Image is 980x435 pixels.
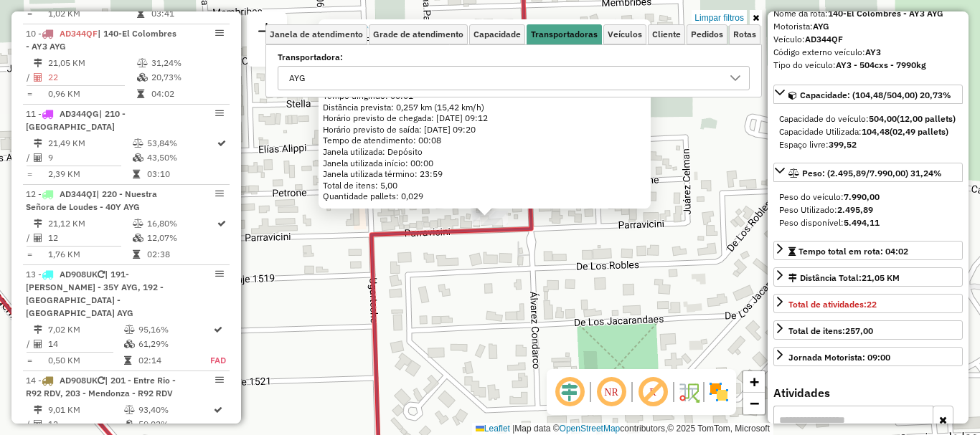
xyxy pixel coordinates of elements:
i: Distância Total [34,219,42,228]
strong: 22 [867,299,877,310]
span: Ocultar NR [594,375,628,409]
span: AD908UK [60,375,98,386]
div: Código externo veículo: [773,46,963,59]
i: Total de Atividades [34,73,42,82]
td: 03:41 [151,6,223,21]
i: Veículo já utilizado nesta sessão [98,376,105,385]
strong: 104,48 [862,126,890,137]
span: AD908UK [60,269,98,279]
span: | 140-El Colombres - AY3 AYG [26,28,176,52]
td: 0,96 KM [47,87,136,101]
span: AD344QF [60,28,98,39]
td: 22 [47,70,136,85]
div: Total de itens: [788,325,873,338]
span: 10 - [26,28,176,52]
td: 21,12 KM [47,216,132,231]
td: = [26,167,33,181]
td: 2,39 KM [47,167,132,181]
a: Total de itens:257,00 [773,320,963,340]
strong: 399,52 [829,139,857,150]
td: 59,02% [138,417,209,431]
a: Ocultar filtros [750,10,762,26]
img: Fluxo de ruas [677,381,700,403]
td: FAD [209,353,227,368]
div: Peso Utilizado: [779,204,957,216]
td: / [26,417,33,431]
td: 31,24% [151,56,223,70]
strong: AYG [813,21,829,32]
a: Tempo total em rota: 04:02 [773,241,963,260]
i: Distância Total [34,59,42,67]
td: 9 [47,150,132,165]
h4: Atividades [773,386,963,400]
span: Cliente [652,30,681,39]
div: Motorista: [773,20,963,33]
td: 02:38 [146,247,216,262]
span: + [750,373,759,391]
span: Pedidos [691,30,723,39]
span: Capacidade: (104,48/504,00) 20,73% [800,90,951,100]
div: Nome da rota: [773,7,963,20]
i: Distância Total [34,139,42,148]
img: Exibir/Ocultar setores [707,381,730,403]
td: = [26,353,33,368]
span: Grade de atendimento [373,30,463,39]
i: % de utilização da cubagem [133,153,143,162]
div: Janela utilizada início: 00:00 [323,158,646,169]
i: Rota otimizada [214,406,222,414]
span: Veículos [608,30,642,39]
span: Peso: (2.495,89/7.990,00) 31,24% [802,168,942,178]
i: % de utilização da cubagem [137,73,148,82]
strong: 5.494,11 [844,217,880,228]
td: 0,50 KM [47,353,123,368]
td: = [26,247,33,262]
span: | [512,424,514,434]
span: − [750,394,759,412]
i: Rota otimizada [217,219,226,228]
div: Distância Total: [788,272,900,285]
td: 1,02 KM [47,6,136,21]
i: Tempo total em rota [133,170,140,178]
i: Tempo total em rota [124,356,131,365]
strong: (12,00 pallets) [897,113,956,124]
td: 21,49 KM [47,136,132,150]
td: 21,05 KM [47,56,136,70]
i: Rota otimizada [217,139,226,148]
span: 12 - [26,188,157,212]
td: 02:14 [138,353,209,368]
em: Opções [215,109,224,118]
strong: 140-El Colombres - AY3 AYG [828,8,943,19]
td: 04:02 [151,87,223,101]
i: % de utilização do peso [137,59,148,67]
div: Peso disponível: [779,216,957,229]
span: 13 - [26,269,164,318]
span: Rotas [733,30,756,39]
td: 95,16% [138,322,209,337]
td: 20,73% [151,70,223,85]
strong: 257,00 [845,325,873,336]
td: 53,84% [146,136,216,150]
span: 14 - [26,375,176,398]
em: Opções [215,189,224,198]
span: AD344QG [60,108,99,119]
a: Capacidade: (104,48/504,00) 20,73% [773,85,963,104]
div: Janela utilizada: Depósito [323,146,646,158]
a: Nova sessão e pesquisa [253,17,281,49]
td: 12,07% [146,231,216,245]
td: 9,01 KM [47,403,123,417]
td: / [26,337,33,351]
span: | 220 - Nuestra Señora de Loudes - 40Y AYG [26,188,157,212]
em: Opções [215,269,224,278]
td: / [26,231,33,245]
td: 43,50% [146,150,216,165]
div: Janela utilizada término: 23:59 [323,168,646,180]
a: Leaflet [476,424,510,434]
span: | 201 - Entre Rio - R92 RDV, 203 - Mendonza - R92 RDV [26,375,176,398]
i: Total de Atividades [34,153,42,162]
i: Total de Atividades [34,340,42,348]
a: Jornada Motorista: 09:00 [773,347,963,366]
td: 12 [47,417,123,431]
div: Total de itens: 5,00 [323,180,646,191]
i: % de utilização do peso [133,219,143,228]
strong: 7.990,00 [844,191,880,202]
